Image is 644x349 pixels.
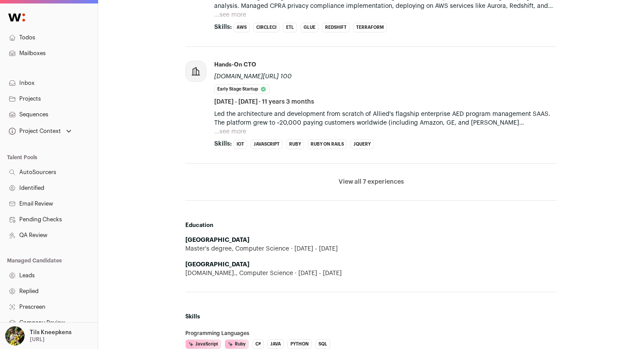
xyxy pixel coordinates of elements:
[214,23,232,31] span: Skills:
[286,140,304,149] li: Ruby
[214,110,557,127] p: Led the architecture and development from scratch of Allied's flagship enterprise AED program man...
[7,125,73,137] button: Open dropdown
[185,269,557,278] div: [DOMAIN_NAME]., Computer Science
[214,84,270,94] li: Early Stage Startup
[289,244,338,253] span: [DATE] - [DATE]
[252,339,264,349] li: C#
[225,339,249,349] li: Ruby
[253,23,280,32] li: CircleCI
[214,73,292,80] span: [DOMAIN_NAME][URL] 100
[4,9,30,26] img: Wellfound
[4,326,73,346] button: Open dropdown
[214,10,246,19] button: ...see more
[339,178,404,186] button: View all 7 experiences
[185,313,557,320] h2: Skills
[350,140,374,149] li: jQuery
[185,244,557,253] div: Master's degree, Computer Science
[287,339,312,349] li: Python
[234,23,250,32] li: AWS
[214,127,246,136] button: ...see more
[234,140,247,149] li: IOT
[315,339,330,349] li: SQL
[214,98,314,106] span: [DATE] - [DATE] · 11 years 3 months
[5,326,25,346] img: 6689865-medium_jpg
[185,339,221,349] li: JavaScript
[30,329,71,336] p: Tils Kneepkens
[214,61,256,69] div: Hands-on CTO
[267,339,284,349] li: Java
[293,269,342,278] span: [DATE] - [DATE]
[251,140,283,149] li: JavaScript
[353,23,387,32] li: Terraform
[283,23,297,32] li: ETL
[185,331,557,336] h3: Programming Languages
[301,23,318,32] li: Glue
[185,237,249,243] strong: [GEOGRAPHIC_DATA]
[7,128,61,135] div: Project Context
[30,336,45,343] p: [URL]
[186,61,206,81] img: company-logo-placeholder-414d4e2ec0e2ddebbe968bf319fdfe5acfe0c9b87f798d344e800bc9a89632a0.png
[185,262,249,268] strong: [GEOGRAPHIC_DATA]
[214,140,232,148] span: Skills:
[322,23,350,32] li: Redshift
[185,222,557,229] h2: Education
[308,140,347,149] li: Ruby on Rails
